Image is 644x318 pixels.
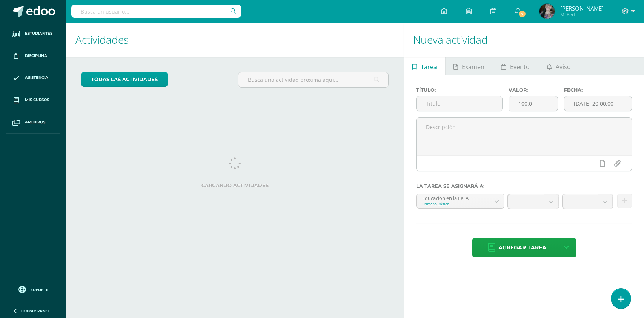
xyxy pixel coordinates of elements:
a: Examen [446,57,493,75]
input: Fecha de entrega [564,96,632,111]
label: La tarea se asignará a: [416,183,632,189]
h1: Nueva actividad [413,23,635,57]
span: Examen [462,58,484,76]
input: Título [417,96,502,111]
label: Título: [416,87,503,93]
input: Busca una actividad próxima aquí... [238,72,388,87]
img: b5ba50f65ad5dabcfd4408fb91298ba6.png [539,4,555,19]
span: Agregar tarea [498,238,546,257]
label: Cargando actividades [81,183,389,188]
span: Tarea [421,58,437,76]
span: Cerrar panel [21,308,50,313]
a: Archivos [6,111,60,134]
span: Asistencia [25,75,48,81]
input: Puntos máximos [509,96,558,111]
label: Valor: [509,87,558,93]
span: Estudiantes [25,31,52,37]
span: 7 [518,10,526,18]
a: Aviso [538,57,579,75]
h1: Actividades [75,23,395,57]
div: Primero Básico [422,201,484,206]
a: Evento [493,57,538,75]
a: Tarea [404,57,445,75]
span: Aviso [556,58,571,76]
label: Fecha: [564,87,632,93]
div: Educación en la Fe 'A' [422,194,484,201]
a: Asistencia [6,67,60,89]
input: Busca un usuario... [71,5,241,18]
a: Estudiantes [6,23,60,45]
a: Mis cursos [6,89,60,111]
span: Evento [510,58,530,76]
span: Mis cursos [25,97,49,103]
span: [PERSON_NAME] [560,5,604,12]
span: Disciplina [25,53,47,59]
span: Archivos [25,119,45,125]
a: todas las Actividades [81,72,168,87]
a: Educación en la Fe 'A'Primero Básico [417,194,504,208]
span: Mi Perfil [560,11,604,18]
a: Disciplina [6,45,60,67]
span: Soporte [31,287,48,292]
a: Soporte [9,284,57,294]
